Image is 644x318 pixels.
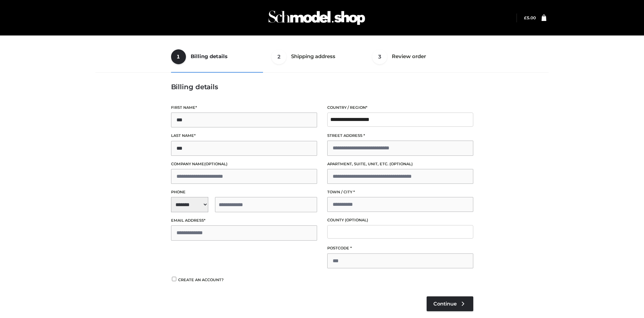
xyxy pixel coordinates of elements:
[204,162,228,166] span: (optional)
[171,189,317,195] label: Phone
[171,83,473,91] h3: Billing details
[327,189,473,195] label: Town / City
[524,15,536,20] bdi: 5.00
[171,161,317,167] label: Company name
[178,277,224,282] span: Create an account?
[171,277,177,281] input: Create an account?
[389,162,413,166] span: (optional)
[327,161,473,167] label: Apartment, suite, unit, etc.
[524,15,527,20] span: £
[345,218,368,222] span: (optional)
[266,4,367,31] img: Schmodel Admin 964
[171,104,317,111] label: First name
[327,132,473,139] label: Street address
[327,104,473,111] label: Country / Region
[327,245,473,251] label: Postcode
[524,15,536,20] a: £5.00
[427,296,473,311] a: Continue
[433,301,457,307] span: Continue
[327,217,473,223] label: County
[171,217,317,224] label: Email address
[171,132,317,139] label: Last name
